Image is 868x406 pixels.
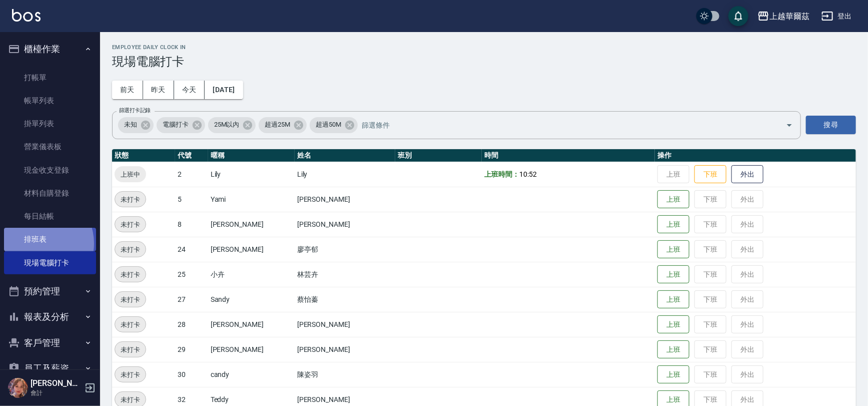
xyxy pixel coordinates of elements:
div: 超過50M [310,117,358,133]
td: 29 [175,337,208,362]
td: [PERSON_NAME] [295,212,395,237]
button: 上越華爾茲 [753,6,813,27]
td: 30 [175,362,208,387]
span: 超過25M [259,120,296,130]
td: 2 [175,162,208,187]
td: Yami [208,187,295,212]
button: 上班 [657,340,689,359]
th: 操作 [655,149,856,162]
span: 未打卡 [115,219,146,230]
h3: 現場電腦打卡 [112,55,856,69]
span: 未知 [118,120,143,130]
button: 搜尋 [806,116,856,134]
div: 25M以內 [208,117,256,133]
th: 代號 [175,149,208,162]
td: 蔡怡蓁 [295,287,395,312]
button: 報表及分析 [4,304,96,330]
button: 前天 [112,81,143,99]
button: 客戶管理 [4,330,96,356]
span: 未打卡 [115,244,146,255]
span: 未打卡 [115,319,146,330]
span: 未打卡 [115,369,146,380]
td: 8 [175,212,208,237]
td: [PERSON_NAME] [295,337,395,362]
a: 營業儀表板 [4,135,96,158]
td: 廖亭郁 [295,237,395,262]
th: 班別 [395,149,482,162]
th: 時間 [482,149,655,162]
span: 未打卡 [115,394,146,405]
a: 排班表 [4,228,96,251]
img: Logo [12,9,41,22]
td: Lily [295,162,395,187]
span: 25M以內 [208,120,246,130]
a: 打帳單 [4,66,96,89]
a: 帳單列表 [4,89,96,112]
td: [PERSON_NAME] [295,312,395,337]
button: 下班 [694,165,726,184]
button: 今天 [174,81,205,99]
button: 外出 [731,165,763,184]
span: 未打卡 [115,269,146,280]
a: 掛單列表 [4,112,96,135]
td: 5 [175,187,208,212]
td: Lily [208,162,295,187]
div: 未知 [118,117,154,133]
h2: Employee Daily Clock In [112,44,856,51]
p: 會計 [31,388,82,397]
span: 未打卡 [115,344,146,355]
div: 電腦打卡 [157,117,205,133]
button: 上班 [657,215,689,234]
div: 超過25M [259,117,307,133]
td: 林芸卉 [295,262,395,287]
button: 上班 [657,265,689,284]
td: 28 [175,312,208,337]
td: 小卉 [208,262,295,287]
button: 登出 [817,7,856,26]
button: 預約管理 [4,278,96,304]
td: [PERSON_NAME] [208,212,295,237]
img: Person [8,378,28,398]
td: candy [208,362,295,387]
span: 上班中 [115,169,146,180]
span: 未打卡 [115,294,146,305]
button: save [728,6,748,26]
td: Sandy [208,287,295,312]
td: 25 [175,262,208,287]
a: 每日結帳 [4,205,96,228]
a: 現場電腦打卡 [4,251,96,274]
h5: [PERSON_NAME] [31,378,82,388]
button: 員工及薪資 [4,355,96,381]
td: [PERSON_NAME] [295,187,395,212]
input: 篩選條件 [359,116,768,134]
td: 27 [175,287,208,312]
button: 上班 [657,290,689,309]
b: 上班時間： [484,170,519,178]
a: 現金收支登錄 [4,159,96,182]
button: 昨天 [143,81,174,99]
a: 材料自購登錄 [4,182,96,205]
button: 櫃檯作業 [4,36,96,62]
label: 篩選打卡記錄 [119,107,151,114]
button: 上班 [657,365,689,384]
button: 上班 [657,190,689,209]
td: [PERSON_NAME] [208,337,295,362]
td: 陳姿羽 [295,362,395,387]
span: 超過50M [310,120,347,130]
td: 24 [175,237,208,262]
th: 姓名 [295,149,395,162]
td: [PERSON_NAME] [208,312,295,337]
th: 狀態 [112,149,175,162]
span: 未打卡 [115,194,146,205]
button: 上班 [657,315,689,334]
th: 暱稱 [208,149,295,162]
button: Open [781,117,797,133]
div: 上越華爾茲 [769,10,809,23]
td: [PERSON_NAME] [208,237,295,262]
button: [DATE] [205,81,243,99]
span: 電腦打卡 [157,120,195,130]
button: 上班 [657,240,689,259]
span: 10:52 [519,170,537,178]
